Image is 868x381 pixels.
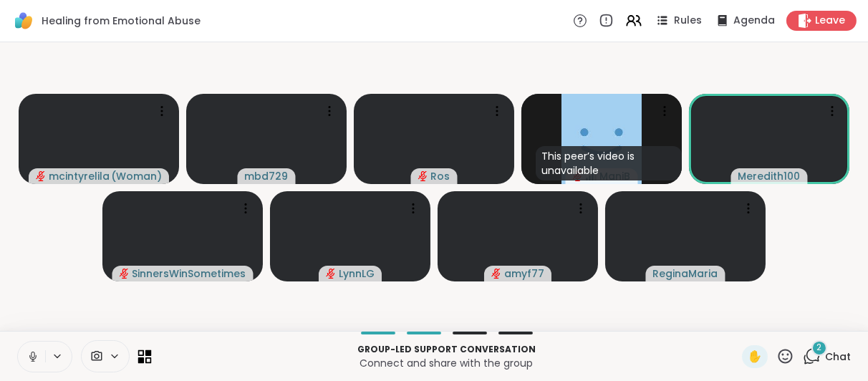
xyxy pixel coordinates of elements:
span: ( Woman ) [111,169,162,183]
span: Leave [815,14,845,28]
span: Healing from Emotional Abuse [42,14,201,28]
span: ReginaMaria [653,266,718,281]
span: Meredith100 [738,169,801,183]
span: audio-muted [418,171,428,181]
span: LynnLG [339,266,375,281]
span: audio-muted [326,269,336,279]
img: ManiB [561,94,642,184]
span: SinnersWinSometimes [132,266,246,281]
span: 2 [817,342,822,354]
span: Ros [431,169,450,183]
span: audio-muted [491,269,501,279]
span: mbd729 [245,169,289,183]
span: Agenda [733,14,775,28]
span: mcintyrelila [49,169,110,183]
img: ShareWell Logomark [11,9,36,33]
span: Chat [825,349,851,364]
div: This peer’s video is unavailable [536,146,682,180]
p: Connect and share with the group [160,356,733,370]
span: audio-muted [36,171,46,181]
p: Group-led support conversation [160,343,733,356]
span: Rules [674,14,702,28]
span: audio-muted [120,269,130,279]
span: amyf77 [504,266,544,281]
span: ✋ [748,348,762,365]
